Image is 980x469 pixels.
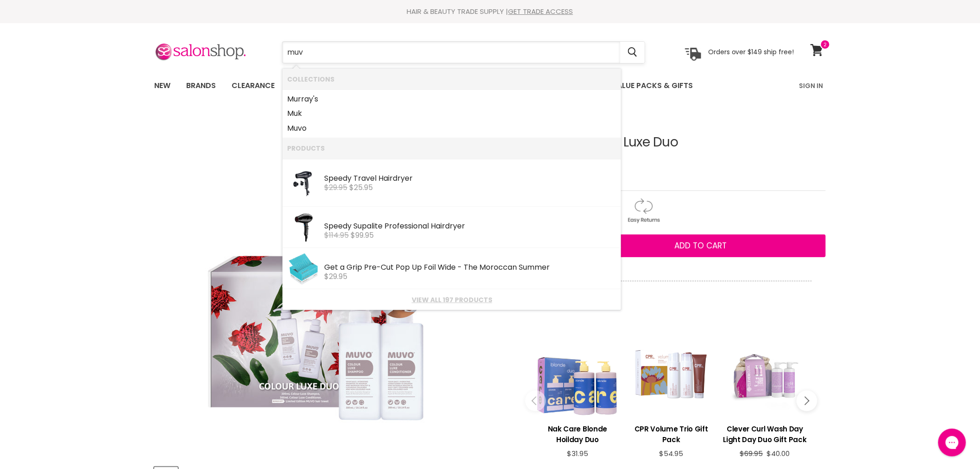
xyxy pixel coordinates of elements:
[605,76,700,95] a: Value Packs & Gifts
[283,248,621,289] li: Products: Get a Grip Pre-Cut Pop Up Foil Wide - The Moroccan Summer
[283,42,620,63] input: Search
[179,76,223,95] a: Brands
[147,76,177,95] a: New
[283,121,621,138] li: Collections: Muvo
[934,425,971,460] iframe: Gorgias live chat messenger
[283,138,621,158] li: Products
[143,7,837,16] div: HAIR & BEAUTY TRADE SUPPLY |
[283,106,621,121] li: Collections: Muk
[147,72,747,99] ul: Main menu
[576,234,826,258] button: Add to cart
[740,449,763,458] span: $69.95
[287,253,320,285] img: GG05_200x.jpg
[290,164,316,203] img: SPT001_200x.jpg
[351,230,374,241] span: $99.95
[567,449,588,458] span: $31.95
[287,106,616,121] a: k
[531,281,812,311] p: Goes well with
[287,92,616,107] a: rray's
[287,108,298,119] b: Mu
[324,174,616,184] div: Speedy Travel Hairdryer
[287,211,320,244] img: SP4000BL_9696e14e-c360-4ff8-b0ed-d20252c0bf3b_200x.jpg
[620,42,645,63] button: Search
[324,222,616,232] div: Speedy Supalite Professional Hairdryer
[324,263,616,273] div: Get a Grip Pre-Cut Pop Up Foil Wide - The Moroccan Summer
[287,94,298,104] b: Mu
[629,424,713,445] h3: CPR Volume Trio Gift Pack
[324,182,347,193] s: $29.95
[767,449,790,458] span: $40.00
[349,182,373,193] span: $25.95
[535,424,620,445] h3: Nak Care Blonde Hoilday Duo
[509,6,573,16] a: GET TRADE ACCESS
[629,417,713,450] a: View product:CPR Volume Trio Gift Pack
[324,271,347,282] span: $29.95
[283,159,621,207] li: Products: Speedy Travel Hairdryer
[723,424,807,445] h3: Clever Curl Wash Day Light Day Duo Gift Pack
[517,135,826,150] h1: Muvo The Colour Luxe Duo
[535,417,620,450] a: View product:Nak Care Blonde Hoilday Duo
[659,449,683,458] span: $54.95
[283,289,621,310] li: View All
[225,76,282,95] a: Clearance
[287,296,616,304] a: View all 197 products
[708,48,794,56] p: Orders over $149 ship free!
[324,230,349,241] s: $114.95
[794,76,829,95] a: Sign In
[283,207,621,248] li: Products: Speedy Supalite Professional Hairdryer
[283,69,621,89] li: Collections
[675,240,727,251] span: Add to cart
[287,121,616,136] a: vo
[619,196,668,225] img: returns.gif
[283,89,621,107] li: Collections: Murray's
[143,72,837,99] nav: Main
[154,112,500,458] div: Muvo The Colour Luxe Duo image. Click or Scroll to Zoom.
[723,417,807,450] a: View product:Clever Curl Wash Day Light Day Duo Gift Pack
[282,41,645,63] form: Product
[287,123,298,133] b: Mu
